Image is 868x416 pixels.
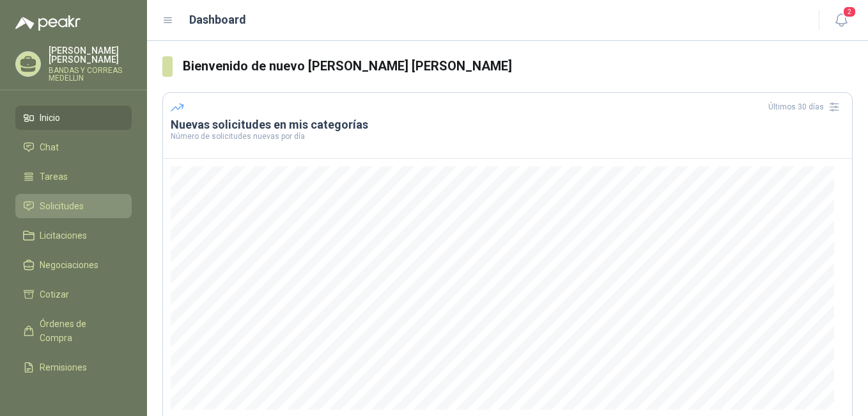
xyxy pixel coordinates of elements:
a: Remisiones [15,355,132,380]
span: Licitaciones [40,228,87,243]
span: Solicitudes [40,199,84,213]
p: BANDAS Y CORREAS MEDELLIN [49,67,132,82]
a: Cotizar [15,282,132,307]
h3: Bienvenido de nuevo [PERSON_NAME] [PERSON_NAME] [183,56,853,76]
span: Cotizar [40,287,69,301]
p: Número de solicitudes nuevas por día [171,132,844,140]
p: [PERSON_NAME] [PERSON_NAME] [49,46,132,64]
a: Licitaciones [15,223,132,248]
span: Remisiones [40,360,87,374]
span: Chat [40,140,59,154]
span: Tareas [40,170,68,184]
a: Solicitudes [15,194,132,218]
span: Negociaciones [40,258,98,272]
img: Logo peakr [15,15,81,31]
h3: Nuevas solicitudes en mis categorías [171,117,844,132]
span: Inicio [40,111,60,125]
a: Inicio [15,106,132,130]
a: Configuración [15,385,132,409]
a: Tareas [15,164,132,189]
span: Órdenes de Compra [40,317,120,345]
a: Órdenes de Compra [15,312,132,350]
a: Negociaciones [15,253,132,277]
button: 2 [830,9,853,32]
h1: Dashboard [189,11,246,29]
a: Chat [15,135,132,159]
div: Últimos 30 días [768,97,844,117]
span: 2 [842,6,856,18]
